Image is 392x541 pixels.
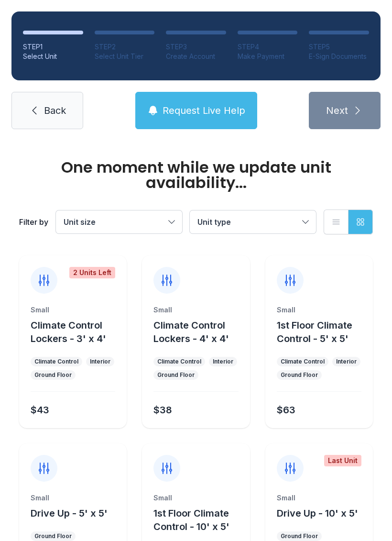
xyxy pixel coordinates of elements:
[31,508,108,519] span: Drive Up - 5' x 5'
[56,210,182,233] button: Unit size
[34,358,78,365] div: Climate Control
[153,403,172,417] div: $38
[31,305,115,315] div: Small
[157,371,195,379] div: Ground Floor
[69,267,115,278] div: 2 Units Left
[277,507,358,520] button: Drive Up - 10' x 5'
[31,320,106,344] span: Climate Control Lockers - 3' x 4'
[277,403,295,417] div: $63
[309,42,369,52] div: STEP 5
[153,508,229,532] span: 1st Floor Climate Control - 10' x 5'
[31,403,49,417] div: $43
[277,508,358,519] span: Drive Up - 10' x 5'
[19,160,373,190] div: One moment while we update unit availability...
[281,358,325,365] div: Climate Control
[31,507,108,520] button: Drive Up - 5' x 5'
[238,42,298,52] div: STEP 4
[34,371,72,379] div: Ground Floor
[153,493,238,503] div: Small
[190,210,316,233] button: Unit type
[309,52,369,61] div: E-Sign Documents
[19,216,48,228] div: Filter by
[326,104,348,117] span: Next
[153,305,238,315] div: Small
[95,52,155,61] div: Select Unit Tier
[34,532,72,540] div: Ground Floor
[153,507,246,533] button: 1st Floor Climate Control - 10' x 5'
[281,371,318,379] div: Ground Floor
[23,52,83,61] div: Select Unit
[44,104,66,117] span: Back
[153,320,229,344] span: Climate Control Lockers - 4' x 4'
[157,358,201,365] div: Climate Control
[238,52,298,61] div: Make Payment
[166,42,226,52] div: STEP 3
[64,217,96,227] span: Unit size
[324,455,361,466] div: Last Unit
[277,320,352,344] span: 1st Floor Climate Control - 5' x 5'
[153,319,246,345] button: Climate Control Lockers - 4' x 4'
[281,532,318,540] div: Ground Floor
[336,358,357,365] div: Interior
[31,493,115,503] div: Small
[95,42,155,52] div: STEP 2
[213,358,233,365] div: Interior
[31,319,123,345] button: Climate Control Lockers - 3' x 4'
[23,42,83,52] div: STEP 1
[163,104,245,117] span: Request Live Help
[90,358,110,365] div: Interior
[277,493,361,503] div: Small
[277,319,369,345] button: 1st Floor Climate Control - 5' x 5'
[166,52,226,61] div: Create Account
[197,217,231,227] span: Unit type
[277,305,361,315] div: Small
